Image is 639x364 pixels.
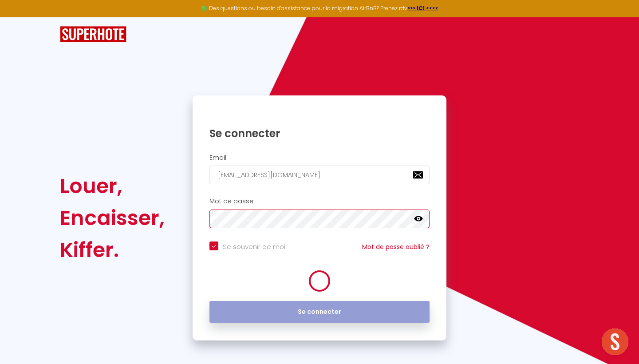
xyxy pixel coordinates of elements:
input: Ton Email [209,166,430,184]
img: SuperHote logo [60,26,126,43]
div: Encaisser, [60,202,165,234]
div: Kiffer. [60,234,165,266]
a: Mot de passe oublié ? [362,242,430,251]
a: >>> ICI <<<< [407,4,438,12]
h1: Se connecter [209,127,430,140]
h2: Mot de passe [209,198,430,205]
h2: Email [209,154,430,162]
div: Ouvrir le chat [602,328,628,355]
div: Louer, [60,170,165,202]
button: Se connecter [209,301,430,323]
